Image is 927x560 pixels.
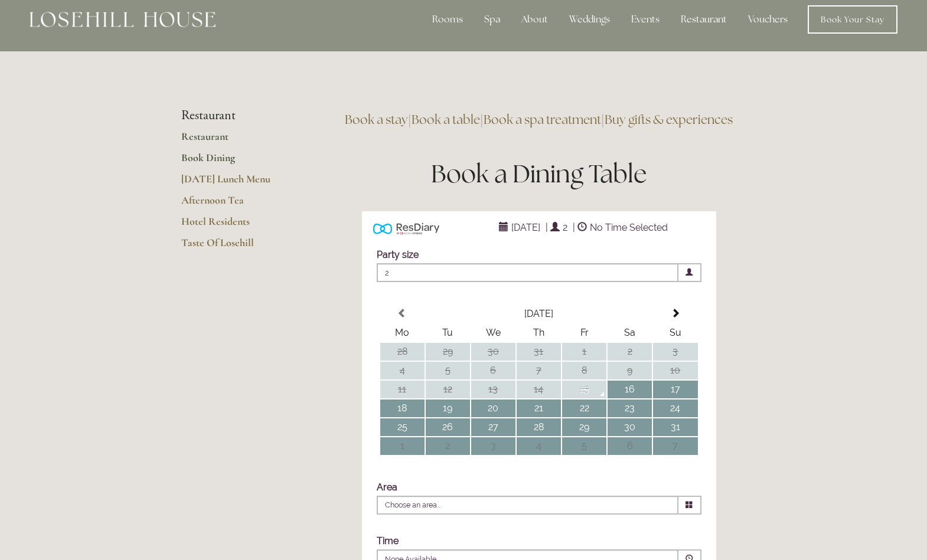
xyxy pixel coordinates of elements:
[546,222,548,233] span: |
[562,381,606,398] td: 15
[608,343,652,361] td: 2
[426,362,470,379] td: 5
[380,343,425,361] td: 28
[562,437,606,455] td: 5
[377,482,397,493] label: Area
[608,437,652,455] td: 6
[380,418,425,436] td: 25
[423,8,472,31] div: Rooms
[653,324,697,342] th: Su
[512,8,557,31] div: About
[426,437,470,455] td: 2
[373,220,439,237] img: Powered by ResDiary
[426,305,652,323] th: Select Month
[380,324,425,342] th: Mo
[380,362,425,379] td: 4
[484,112,601,127] a: Book a spa treatment
[605,112,733,127] a: Buy gifts & experiences
[573,222,575,233] span: |
[181,108,294,123] li: Restaurant
[332,108,746,132] h3: | | |
[587,219,671,236] span: No Time Selected
[517,381,561,398] td: 14
[377,249,419,260] label: Party size
[653,418,697,436] td: 31
[332,156,746,191] h1: Book a Dining Table
[471,437,515,455] td: 3
[608,381,652,398] td: 16
[739,8,797,31] a: Vouchers
[181,130,294,151] a: Restaurant
[471,324,515,342] th: We
[471,418,515,436] td: 27
[653,399,697,417] td: 24
[377,535,399,546] label: Time
[560,8,619,31] div: Weddings
[653,381,697,398] td: 17
[562,324,606,342] th: Fr
[671,309,680,318] span: Next Month
[608,399,652,417] td: 23
[426,324,470,342] th: Tu
[653,362,697,379] td: 10
[608,324,652,342] th: Sa
[181,151,294,172] a: Book Dining
[426,343,470,361] td: 29
[517,362,561,379] td: 7
[345,112,408,127] a: Book a stay
[562,343,606,361] td: 1
[426,381,470,398] td: 12
[562,362,606,379] td: 8
[671,8,736,31] div: Restaurant
[622,8,669,31] div: Events
[517,437,561,455] td: 4
[380,437,425,455] td: 1
[517,399,561,417] td: 21
[377,263,678,282] span: 2
[808,5,897,34] a: Book Your Stay
[426,418,470,436] td: 26
[471,399,515,417] td: 20
[380,399,425,417] td: 18
[181,215,294,236] a: Hotel Residents
[471,381,515,398] td: 13
[181,172,294,194] a: [DATE] Lunch Menu
[412,112,480,127] a: Book a table
[30,12,216,27] img: Losehill House
[475,8,510,31] div: Spa
[608,418,652,436] td: 30
[397,309,407,318] span: Previous Month
[471,362,515,379] td: 6
[181,236,294,257] a: Taste Of Losehill
[560,219,570,236] span: 2
[517,343,561,361] td: 31
[426,399,470,417] td: 19
[608,362,652,379] td: 9
[508,219,543,236] span: [DATE]
[517,418,561,436] td: 28
[517,324,561,342] th: Th
[653,343,697,361] td: 3
[562,418,606,436] td: 29
[380,381,425,398] td: 11
[562,399,606,417] td: 22
[181,194,294,215] a: Afternoon Tea
[471,343,515,361] td: 30
[653,437,697,455] td: 7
